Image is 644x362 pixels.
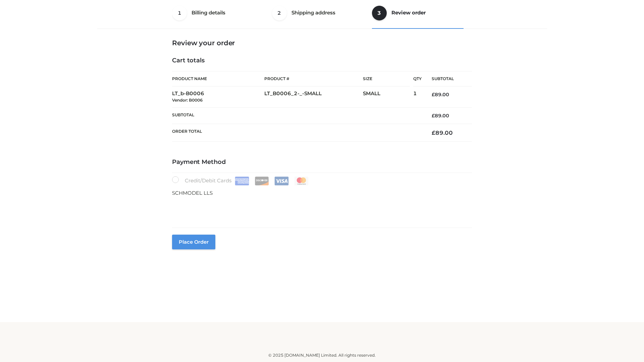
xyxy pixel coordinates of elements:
[432,92,449,98] bdi: 89.00
[172,98,203,103] small: Vendor: B0006
[432,129,435,136] span: £
[413,71,422,86] th: Qty
[264,71,363,86] th: Product #
[294,177,309,185] img: Mastercard
[422,71,472,86] th: Subtotal
[172,159,472,166] h4: Payment Method
[172,107,422,124] th: Subtotal
[172,86,264,108] td: LT_b-B0006
[172,189,472,197] p: SCHMODEL LLS
[274,177,289,185] img: Visa
[172,124,422,142] th: Order Total
[432,113,435,119] span: £
[363,86,413,108] td: SMALL
[171,196,471,220] iframe: Secure payment input frame
[255,177,269,185] img: Discover
[172,39,472,47] h3: Review your order
[432,129,453,136] bdi: 89.00
[432,113,449,119] bdi: 89.00
[235,177,249,185] img: Amex
[100,352,544,359] div: © 2025 [DOMAIN_NAME] Limited. All rights reserved.
[432,92,435,98] span: £
[264,86,363,108] td: LT_B0006_2-_-SMALL
[172,176,309,185] label: Credit/Debit Cards
[172,57,472,64] h4: Cart totals
[172,71,264,86] th: Product Name
[363,71,410,86] th: Size
[413,86,422,108] td: 1
[172,235,215,249] button: Place order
